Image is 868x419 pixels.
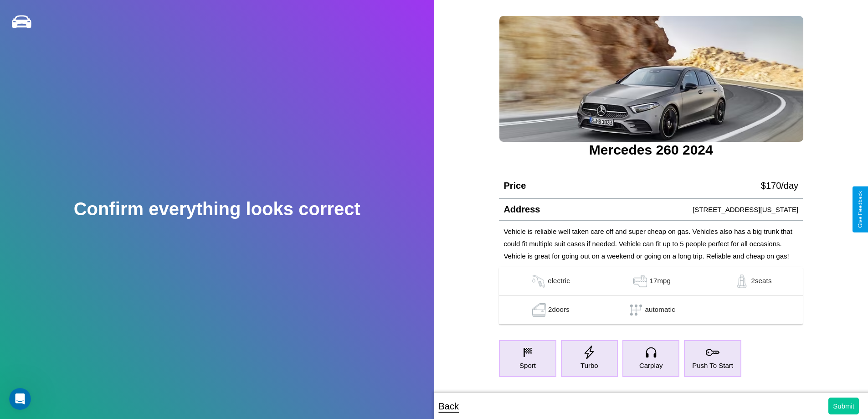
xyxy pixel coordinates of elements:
[499,142,803,158] h3: Mercedes 260 2024
[503,225,798,262] p: Vehicle is reliable well taken care off and super cheap on gas. Vehicles also has a big trunk tha...
[499,267,803,325] table: simple table
[828,398,859,414] button: Submit
[692,359,733,372] p: Push To Start
[529,274,548,288] img: gas
[9,388,31,410] iframe: Intercom live chat
[751,274,771,288] p: 2 seats
[503,204,540,215] h4: Address
[639,359,663,372] p: Carplay
[580,359,598,372] p: Turbo
[645,303,675,317] p: automatic
[649,274,671,288] p: 17 mpg
[733,274,751,288] img: gas
[519,359,536,372] p: Sport
[439,398,459,414] p: Back
[530,303,548,317] img: gas
[693,203,798,216] p: [STREET_ADDRESS][US_STATE]
[503,181,526,191] h4: Price
[631,274,649,288] img: gas
[74,199,360,219] h2: Confirm everything looks correct
[548,303,570,317] p: 2 doors
[761,177,798,194] p: $ 170 /day
[857,191,863,228] div: Give Feedback
[548,274,570,288] p: electric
